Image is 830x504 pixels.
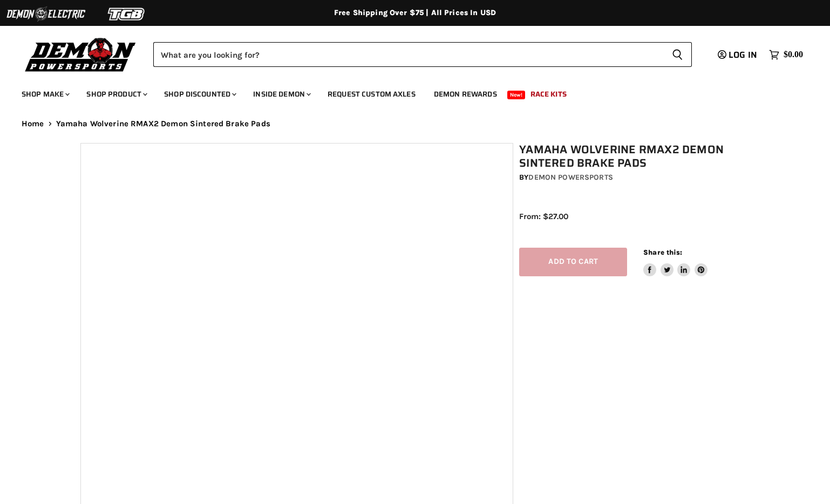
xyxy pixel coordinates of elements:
[22,35,140,73] img: Demon Powersports
[13,79,800,105] ul: Main menu
[713,50,764,60] a: Log in
[13,83,76,105] a: Shop Make
[78,83,154,105] a: Shop Product
[86,4,167,24] img: TGB Logo 2
[319,83,424,105] a: Request Custom Axles
[643,248,682,256] span: Share this:
[426,83,505,105] a: Demon Rewards
[784,50,803,60] span: $0.00
[729,48,757,62] span: Log in
[764,47,808,63] a: $0.00
[5,4,86,24] img: Demon Electric Logo 2
[507,91,526,99] span: New!
[56,119,270,128] span: Yamaha Wolverine RMAX2 Demon Sintered Brake Pads
[519,212,568,221] span: From: $27.00
[22,119,44,128] a: Home
[519,172,755,183] div: by
[519,143,755,170] h1: Yamaha Wolverine RMAX2 Demon Sintered Brake Pads
[663,42,692,67] button: Search
[643,248,707,276] aside: Share this:
[245,83,317,105] a: Inside Demon
[528,173,613,182] a: Demon Powersports
[153,42,663,67] input: Search
[153,42,692,67] form: Product
[156,83,243,105] a: Shop Discounted
[522,83,575,105] a: Race Kits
